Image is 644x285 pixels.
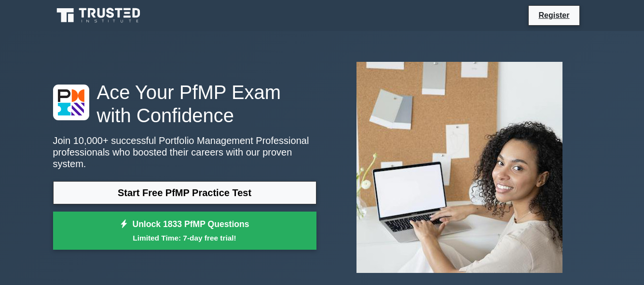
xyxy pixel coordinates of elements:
[53,135,316,170] p: Join 10,000+ successful Portfolio Management Professional professionals who boosted their careers...
[53,181,316,204] a: Start Free PfMP Practice Test
[53,212,316,250] a: Unlock 1833 PfMP QuestionsLimited Time: 7-day free trial!
[53,81,316,127] h1: Ace Your PfMP Exam with Confidence
[65,232,304,243] small: Limited Time: 7-day free trial!
[533,9,575,21] a: Register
